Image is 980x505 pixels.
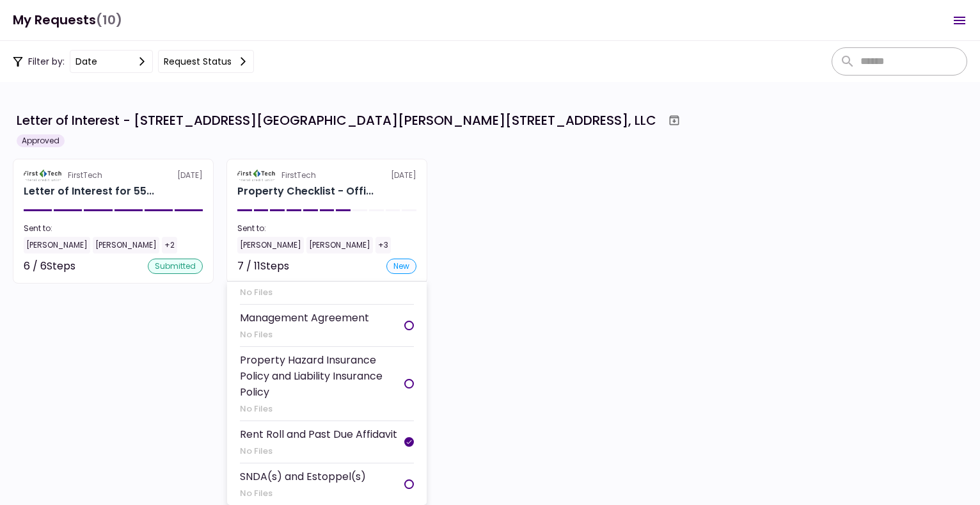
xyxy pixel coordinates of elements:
[306,237,373,253] div: [PERSON_NAME]
[237,237,304,253] div: [PERSON_NAME]
[281,170,316,181] div: FirstTech
[240,426,397,442] div: Rent Roll and Past Due Affidavit
[240,286,404,299] div: No Files
[237,170,276,181] img: Partner logo
[17,134,65,147] div: Approved
[24,223,203,234] div: Sent to:
[944,5,975,36] button: Open menu
[237,259,289,274] div: 7 / 11 Steps
[162,237,177,253] div: +2
[96,7,122,33] span: (10)
[24,237,90,253] div: [PERSON_NAME]
[240,352,404,400] div: Property Hazard Insurance Policy and Liability Insurance Policy
[240,469,366,485] div: SNDA(s) and Estoppel(s)
[24,170,203,181] div: [DATE]
[24,170,63,181] img: Partner logo
[240,445,397,458] div: No Files
[13,7,122,33] h1: My Requests
[75,54,97,68] div: date
[24,259,75,274] div: 6 / 6 Steps
[148,259,203,274] div: submitted
[663,109,686,132] button: Archive workflow
[17,111,656,130] div: Letter of Interest - [STREET_ADDRESS][GEOGRAPHIC_DATA][PERSON_NAME][STREET_ADDRESS], LLC
[158,50,254,73] button: Request status
[375,237,391,253] div: +3
[240,487,366,500] div: No Files
[93,237,159,253] div: [PERSON_NAME]
[13,50,254,73] div: Filter by:
[240,310,369,326] div: Management Agreement
[237,223,416,234] div: Sent to:
[240,403,404,415] div: No Files
[386,259,416,274] div: new
[70,50,153,73] button: date
[24,184,154,199] div: Letter of Interest for 5515 BRITTMOORE ROAD, LLC 3711 Chester Avenue Cleveland
[237,170,416,181] div: [DATE]
[68,170,102,181] div: FirstTech
[240,328,369,341] div: No Files
[237,184,374,199] div: Property Checklist - Office Retail for 5515 BRITTMOORE ROAD, LLC 3711 Chester Avenue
